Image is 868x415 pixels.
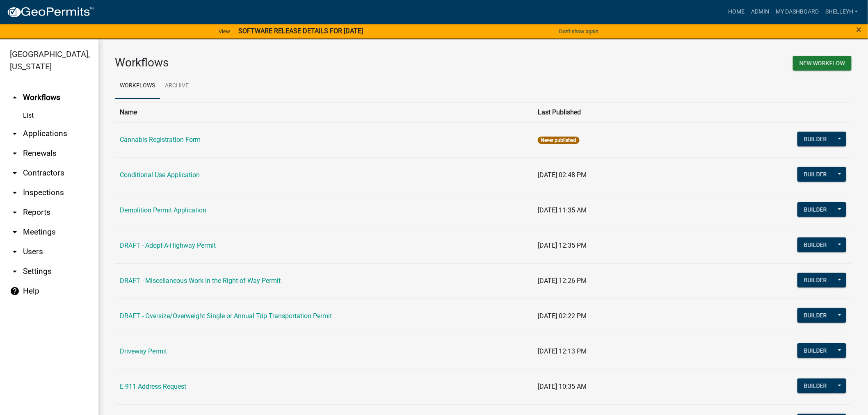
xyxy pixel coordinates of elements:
[797,379,834,393] button: Builder
[797,167,834,182] button: Builder
[538,383,587,390] span: [DATE] 10:35 AM
[120,347,167,355] a: Driveway Permit
[120,206,206,214] a: Demolition Permit Application
[748,4,772,20] a: Admin
[10,93,20,103] i: arrow_drop_up
[115,102,533,122] th: Name
[120,242,216,249] a: DRAFT - Adopt-A-Highway Permit
[238,27,363,35] strong: SOFTWARE RELEASE DETAILS FOR [DATE]
[822,4,861,20] a: shelleyh
[797,132,834,146] button: Builder
[10,207,20,217] i: arrow_drop_down
[215,25,233,38] a: View
[10,148,20,158] i: arrow_drop_down
[538,137,579,144] span: Never published
[857,24,862,35] span: ×
[538,312,587,320] span: [DATE] 02:22 PM
[10,168,20,178] i: arrow_drop_down
[797,308,834,323] button: Builder
[538,277,587,285] span: [DATE] 12:26 PM
[538,347,587,355] span: [DATE] 12:13 PM
[797,343,834,358] button: Builder
[10,188,20,198] i: arrow_drop_down
[797,202,834,217] button: Builder
[797,237,834,252] button: Builder
[115,56,477,70] h3: Workflows
[772,4,822,20] a: My Dashboard
[10,129,20,139] i: arrow_drop_down
[538,171,587,179] span: [DATE] 02:48 PM
[10,247,20,257] i: arrow_drop_down
[120,383,186,390] a: E-911 Address Request
[120,136,201,144] a: Cannabis Registration Form
[797,273,834,287] button: Builder
[10,286,20,296] i: help
[115,73,160,99] a: Workflows
[120,277,281,285] a: DRAFT - Miscellaneous Work in the Right-of-Way Permit
[120,171,200,179] a: Conditional Use Application
[160,73,194,99] a: Archive
[793,56,852,71] button: New Workflow
[538,242,587,249] span: [DATE] 12:35 PM
[538,206,587,214] span: [DATE] 11:35 AM
[533,102,740,122] th: Last Published
[10,267,20,276] i: arrow_drop_down
[857,25,862,34] button: Close
[556,25,602,38] button: Don't show again
[725,4,748,20] a: Home
[10,227,20,237] i: arrow_drop_down
[120,312,332,320] a: DRAFT - Oversize/Overweight Single or Annual Trip Transportation Permit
